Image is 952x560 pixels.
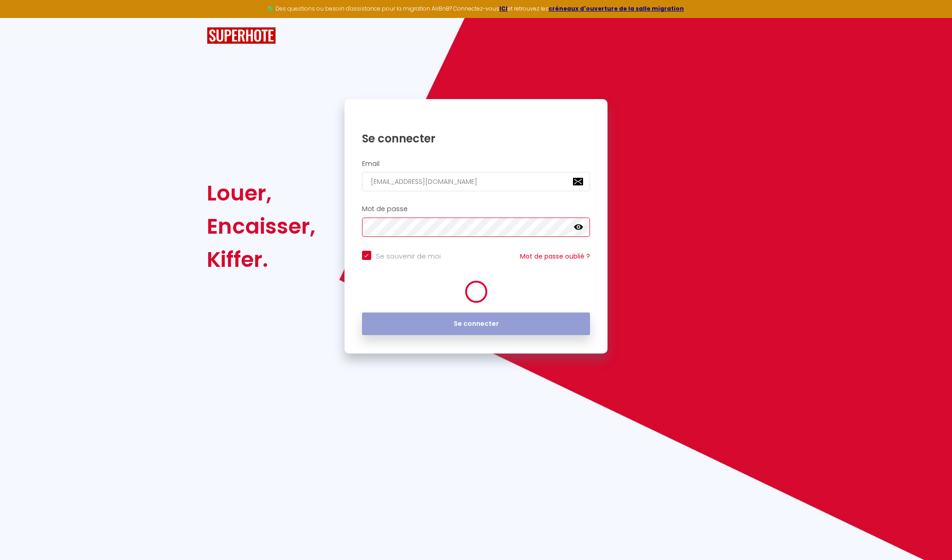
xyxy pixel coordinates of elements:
input: Ton Email [362,172,590,191]
div: Encaisser, [207,210,315,243]
h1: Se connecter [362,131,590,146]
button: Ouvrir le widget de chat LiveChat [7,4,35,31]
div: Kiffer. [207,243,315,276]
a: créneaux d'ouverture de la salle migration [549,5,684,12]
a: Mot de passe oublié ? [520,252,590,261]
button: Se connecter [362,312,590,336]
a: ICI [499,5,508,12]
h2: Mot de passe [362,205,590,213]
img: SuperHote logo [207,27,276,44]
div: Louer, [207,177,315,210]
h2: Email [362,160,590,168]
